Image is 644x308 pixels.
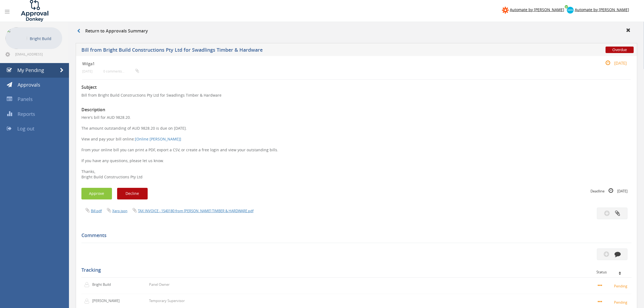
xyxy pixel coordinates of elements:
[84,299,92,304] img: user-icon.png
[135,136,181,142] a: [Online [PERSON_NAME]]
[590,188,628,194] small: Deadline [DATE]
[82,69,93,73] small: [DATE]
[598,299,629,305] small: Pending
[510,7,564,12] span: Automate by [PERSON_NAME]
[103,69,139,73] small: 0 comments...
[81,115,632,180] p: Here's bill for AUD 9828.20. The amount outstanding of AUD 9828.20 is due on [DATE]. View and pay...
[149,298,185,303] p: Temporary Supervisor
[81,85,632,90] h3: Subject
[82,61,539,66] h4: Wilga1
[92,298,123,303] p: [PERSON_NAME]
[92,282,123,287] p: Bright Build
[117,188,148,199] button: Decline
[596,270,628,274] div: Status
[112,208,127,213] a: Xero.json
[575,7,629,12] span: Automate by [PERSON_NAME]
[81,233,628,238] h5: Comments
[17,125,34,132] span: Log out
[77,29,148,34] h3: Return to Approvals Summary
[598,283,629,289] small: Pending
[18,96,33,102] span: Panels
[84,282,92,287] img: user-icon.png
[15,52,61,56] span: [EMAIL_ADDRESS][DOMAIN_NAME]
[81,47,467,54] h5: Bill from Bright Build Constructions Pty Ltd for Swadlings Timber & Hardware
[138,208,253,213] a: TAX INVOICE - 1540180 from [PERSON_NAME] TIMBER & HARDWARE.pdf
[149,282,170,287] p: Panel Owner
[81,93,632,98] p: Bill from Bright Build Constructions Pty Ltd for Swadlings Timber & Hardware
[17,67,44,73] span: My Pending
[18,111,35,117] span: Reports
[600,60,627,66] small: [DATE]
[606,47,634,53] span: Overdue
[567,7,574,14] img: xero-logo.png
[91,208,102,213] a: Bill.pdf
[502,7,509,14] img: zapier-logomark.png
[81,267,628,273] h5: Tracking
[81,188,112,199] button: Approve
[30,35,60,42] p: Bright Build
[18,81,40,88] span: Approvals
[81,107,632,112] h3: Description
